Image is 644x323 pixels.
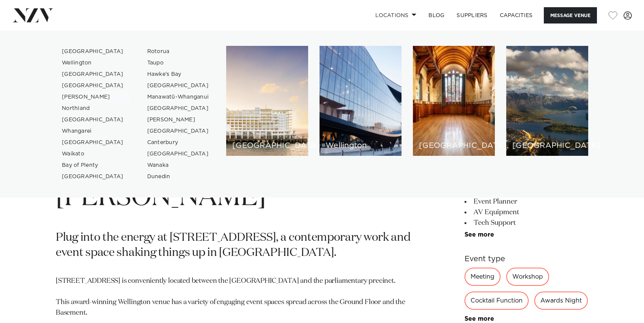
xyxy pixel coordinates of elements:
a: [PERSON_NAME] [141,114,215,125]
h6: [GEOGRAPHIC_DATA] [232,142,302,150]
a: Wellington venues Wellington [320,46,402,156]
button: Message Venue [544,7,597,24]
div: Awards Night [534,292,588,310]
a: [GEOGRAPHIC_DATA] [141,80,215,91]
a: Queenstown venues [GEOGRAPHIC_DATA] [506,46,588,156]
div: Meeting [464,268,501,286]
a: SUPPLIERS [450,7,493,24]
a: [PERSON_NAME] [56,91,130,103]
a: Wanaka [141,160,215,171]
div: Cocktail Function [464,292,529,310]
a: [GEOGRAPHIC_DATA] [56,137,130,148]
a: Rotorua [141,46,215,57]
a: [GEOGRAPHIC_DATA] [56,80,130,91]
a: Auckland venues [GEOGRAPHIC_DATA] [226,46,308,156]
a: [GEOGRAPHIC_DATA] [56,69,130,80]
a: Manawatū-Whanganui [141,91,215,103]
div: Workshop [506,268,549,286]
a: Whangarei [56,125,130,137]
a: Taupo [141,57,215,69]
h6: Event type [464,253,588,265]
a: [GEOGRAPHIC_DATA] [141,125,215,137]
a: Capacities [494,7,539,24]
a: Canterbury [141,137,215,148]
a: Locations [369,7,422,24]
h6: [GEOGRAPHIC_DATA] [512,142,582,150]
a: [GEOGRAPHIC_DATA] [56,46,130,57]
img: nzv-logo.png [12,8,54,22]
a: BLOG [422,7,450,24]
a: [GEOGRAPHIC_DATA] [56,171,130,182]
a: Wellington [56,57,130,69]
li: AV Equipment [464,207,588,218]
a: Waikato [56,148,130,160]
a: [GEOGRAPHIC_DATA] [141,103,215,114]
li: Event Planner [464,196,588,207]
a: Northland [56,103,130,114]
h6: [GEOGRAPHIC_DATA] [419,142,489,150]
p: Plug into the energy at [STREET_ADDRESS], a contemporary work and event space shaking things up i... [56,230,411,261]
a: Christchurch venues [GEOGRAPHIC_DATA] [413,46,495,156]
a: Bay of Plenty [56,160,130,171]
a: [GEOGRAPHIC_DATA] [141,148,215,160]
h6: Wellington [326,142,395,150]
a: Hawke's Bay [141,69,215,80]
li: Tech Support [464,218,588,228]
a: Dunedin [141,171,215,182]
a: [GEOGRAPHIC_DATA] [56,114,130,125]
